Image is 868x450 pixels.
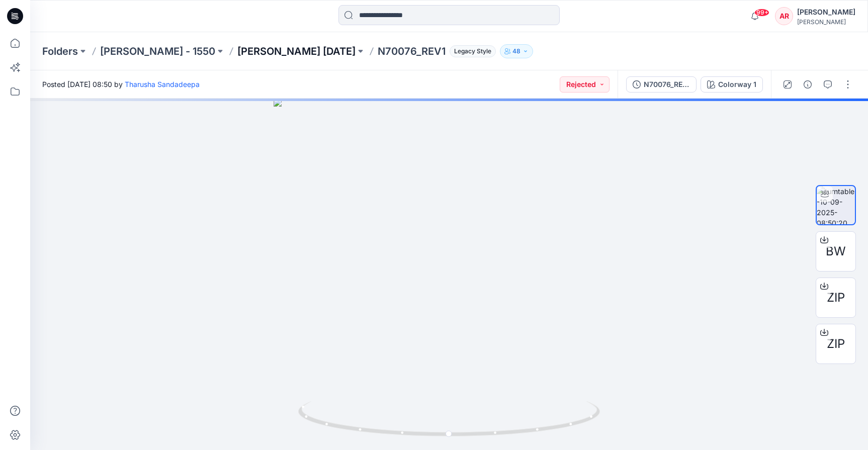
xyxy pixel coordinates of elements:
a: [PERSON_NAME] [DATE] [237,44,356,58]
div: N70076_REV1 [644,79,690,90]
div: [PERSON_NAME] [797,18,855,26]
button: N70076_REV1 [626,76,697,93]
button: 48 [500,44,533,58]
span: Posted [DATE] 08:50 by [42,79,200,89]
span: BW [826,242,846,260]
a: [PERSON_NAME] - 1550 [100,44,215,58]
button: Colorway 1 [701,76,763,93]
img: turntable-10-09-2025-08:50:20 [817,186,855,224]
div: AR [775,7,793,25]
a: Folders [42,44,78,58]
p: 48 [512,46,520,57]
button: Legacy Style [446,44,496,58]
a: Tharusha Sandadeepa [125,80,200,88]
div: Colorway 1 [718,79,756,90]
span: ZIP [827,335,845,353]
button: Details [800,76,816,93]
span: 99+ [754,9,769,17]
span: ZIP [827,289,845,307]
span: Legacy Style [450,45,496,57]
div: [PERSON_NAME] [797,6,855,18]
p: N70076_REV1 [378,44,446,58]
